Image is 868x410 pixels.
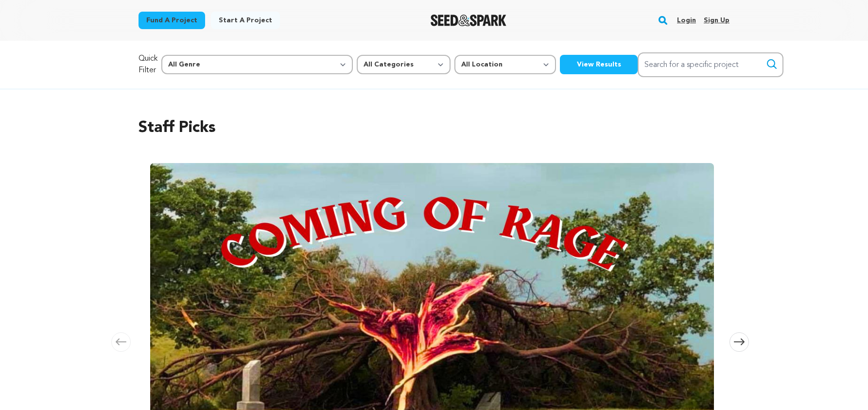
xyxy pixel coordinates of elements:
[677,13,696,28] a: Login
[704,13,729,28] a: Sign up
[139,53,157,76] p: Quick Filter
[638,52,783,77] input: Search for a specific project
[211,12,280,29] a: Start a project
[431,15,507,26] a: Seed&Spark Homepage
[560,55,638,74] button: View Results
[139,116,729,140] h2: Staff Picks
[431,15,507,26] img: Seed&Spark Logo Dark Mode
[139,12,205,29] a: Fund a project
